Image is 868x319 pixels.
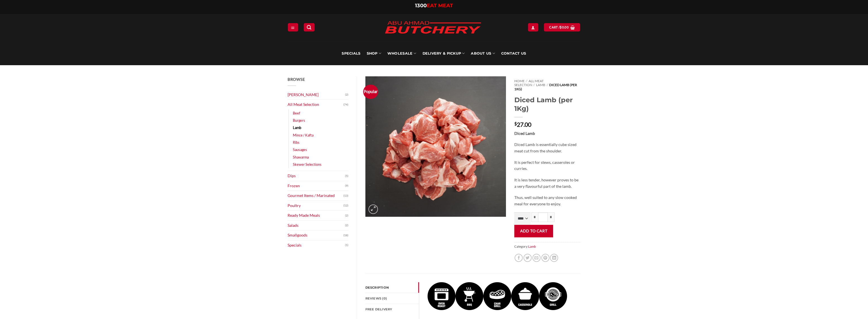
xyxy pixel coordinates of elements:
[288,181,345,191] a: Frozen
[549,25,569,30] span: Cart /
[415,3,453,9] a: 1300EAT MEAT
[514,194,580,207] p: Thus, well suited to any slow cooked meal for everyone to enjoy.
[483,282,511,310] img: Diced Lamb (per 1Kg)
[514,121,531,128] bdi: 27.00
[514,225,553,237] button: Add to cart
[514,83,577,91] span: Diced Lamb (per 1Kg)
[293,132,314,139] a: Mince / Kafta
[304,23,314,31] a: Search
[288,230,343,240] a: Smallgoods
[288,100,343,109] a: All Meat Selection
[345,91,348,99] span: (2)
[365,304,419,315] a: FREE Delivery
[288,201,343,211] a: Poultry
[293,161,322,168] a: Skewer Selections
[428,282,455,310] img: Diced Lamb (per 1Kg)
[471,42,495,65] a: About Us
[514,79,544,87] a: All Meat Selection
[546,83,548,87] span: //
[293,146,307,153] a: Sausages
[544,23,580,31] a: View cart
[293,109,300,117] a: Beef
[365,282,419,293] a: Description
[501,42,526,65] a: Contact Us
[288,90,345,100] a: [PERSON_NAME]
[541,254,549,262] a: Pin on Pinterest
[345,182,348,190] span: (9)
[539,282,567,310] img: Diced Lamb (per 1Kg)
[293,154,309,161] a: Shawarma
[514,121,517,126] span: $
[514,131,535,136] strong: Diced Lamb
[515,254,523,262] a: Share on Facebook
[288,191,343,201] a: Gourmet Items / Marinated
[345,241,348,249] span: (1)
[533,83,535,87] span: //
[550,254,558,262] a: Share on LinkedIn
[288,211,345,220] a: Ready Made Meals
[343,101,348,109] span: (74)
[343,201,348,210] span: (12)
[536,83,545,87] a: Lamb
[380,17,486,38] img: Abu Ahmad Butchery
[367,42,381,65] a: SHOP
[423,42,465,65] a: Delivery & Pickup
[415,3,427,9] span: 1300
[514,142,580,154] p: Diced Lamb is essentially cube sized meat cut from the shoulder.
[427,3,453,9] span: EAT MEAT
[511,282,539,310] img: Diced Lamb (per 1Kg)
[455,282,483,310] img: Diced Lamb (per 1Kg)
[387,42,416,65] a: Wholesale
[343,192,348,200] span: (13)
[345,211,348,220] span: (2)
[560,25,569,29] bdi: 0.00
[345,172,348,180] span: (5)
[288,171,345,181] a: Dips
[528,245,536,248] a: Lamb
[514,96,580,113] h1: Diced Lamb (per 1Kg)
[293,117,305,124] a: Burgers
[288,77,305,82] span: Browse
[288,240,345,250] a: Specials
[514,177,580,189] p: It is less tender, however proves to be a very flavourful part of the lamb.
[368,204,378,214] a: Zoom
[345,221,348,230] span: (2)
[288,221,345,230] a: Salads
[293,124,301,131] a: Lamb
[365,76,506,217] img: Diced Lamb (per 1Kg)
[532,254,541,262] a: Email to a Friend
[293,139,300,146] a: Ribs
[514,242,580,250] span: Category:
[525,79,527,83] span: //
[514,159,580,172] p: It is perfect for stews, casseroles or curries.
[365,293,419,304] a: Reviews (0)
[343,231,348,240] span: (18)
[514,79,525,83] a: Home
[342,42,360,65] a: Specials
[560,25,562,30] span: $
[528,23,538,31] a: Login
[288,23,298,31] a: Menu
[524,254,532,262] a: Share on Twitter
